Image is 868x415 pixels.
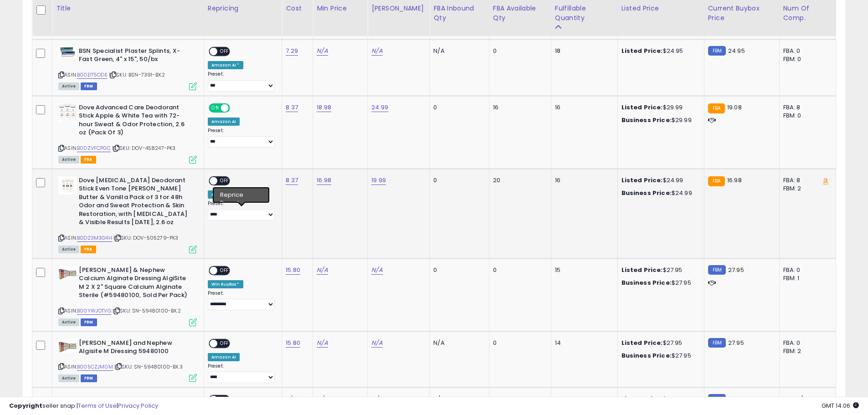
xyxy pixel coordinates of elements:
[58,47,77,58] img: 51B+VnhKvQL._SL40_.jpg
[210,104,221,112] span: ON
[555,266,611,274] div: 15
[56,4,200,13] div: Title
[727,176,742,184] span: 16.98
[113,234,179,241] span: | SKU: DOV-505279-PK3
[728,266,744,274] span: 27.95
[79,339,190,358] b: [PERSON_NAME] and Nephew Algisite M Dressing 59480100
[58,82,79,90] span: All listings currently available for purchase on Amazon
[433,266,482,274] div: 0
[229,104,243,112] span: OFF
[371,266,382,275] a: N/A
[621,189,672,197] b: Business Price:
[58,374,79,382] span: All listings currently available for purchase on Amazon
[621,176,663,184] b: Listed Price:
[58,176,197,252] div: ASIN:
[286,46,298,56] a: 7.29
[433,103,482,112] div: 0
[371,4,426,13] div: [PERSON_NAME]
[783,347,829,355] div: FBM: 2
[77,144,111,152] a: B0DZVFCPGC
[433,176,482,184] div: 0
[208,353,240,361] div: Amazon AI
[208,71,275,92] div: Preset:
[77,363,113,371] a: B005CZJM0M
[621,176,697,184] div: $24.99
[317,338,328,348] a: N/A
[708,176,725,186] small: FBA
[58,156,79,164] span: All listings currently available for purchase on Amazon
[621,351,672,360] b: Business Price:
[621,266,663,274] b: Listed Price:
[9,401,42,410] strong: Copyright
[555,339,611,347] div: 14
[81,374,97,382] span: FBM
[58,246,79,253] span: All listings currently available for purchase on Amazon
[217,47,232,55] span: OFF
[317,46,328,56] a: N/A
[621,103,663,112] b: Listed Price:
[58,339,197,381] div: ASIN:
[217,177,232,184] span: OFF
[113,307,181,314] span: | SKU: SN-59480100-BX.2
[621,116,672,124] b: Business Price:
[118,401,158,410] a: Privacy Policy
[79,266,190,302] b: [PERSON_NAME] & Nephew Calcium Alginate Dressing AlgiSite M 2 X 2" Square Calcium Alginate Steril...
[81,318,97,326] span: FBM
[286,338,300,348] a: 15.80
[58,266,197,325] div: ASIN:
[621,279,697,287] div: $27.95
[708,46,726,56] small: FBM
[783,339,829,347] div: FBA: 0
[621,266,697,274] div: $27.95
[208,4,278,13] div: Repricing
[58,176,77,195] img: 615S3HGoBGL._SL40_.jpg
[58,47,197,89] div: ASIN:
[783,47,829,55] div: FBA: 0
[555,103,611,112] div: 16
[708,103,725,113] small: FBA
[708,265,726,275] small: FBM
[783,176,829,184] div: FBA: 8
[77,234,112,242] a: B0D23M3G4H
[621,278,672,287] b: Business Price:
[77,307,111,315] a: B00YWJOTVG
[208,128,275,148] div: Preset:
[208,118,240,126] div: Amazon AI
[286,103,298,112] a: 8.37
[317,176,331,185] a: 16.98
[433,4,485,23] div: FBA inbound Qty
[317,103,331,112] a: 18.98
[58,266,77,280] img: 31AfIp4SmKL._SL40_.jpg
[493,103,544,112] div: 16
[555,176,611,184] div: 16
[58,318,79,326] span: All listings currently available for purchase on Amazon
[81,82,97,90] span: FBM
[433,339,482,347] div: N/A
[621,339,697,347] div: $27.95
[371,338,382,348] a: N/A
[783,274,829,282] div: FBM: 1
[371,46,382,56] a: N/A
[79,103,190,139] b: Dove Advanced Care Deodorant Stick Apple & White Tea with 72-hour Sweat & Odor Protection, 2.6 oz...
[286,266,300,275] a: 15.80
[112,144,176,152] span: | SKU: DOV-458247-PK3
[77,71,108,79] a: B00E1T5ODE
[783,184,829,193] div: FBM: 2
[621,47,697,55] div: $24.95
[493,266,544,274] div: 0
[555,4,614,23] div: Fulfillable Quantity
[78,401,117,410] a: Terms of Use
[708,4,776,23] div: Current Buybox Price
[371,103,388,112] a: 24.99
[493,4,547,23] div: FBA Available Qty
[433,47,482,55] div: N/A
[728,46,745,55] span: 24.95
[208,61,243,69] div: Amazon AI *
[621,103,697,112] div: $29.99
[783,112,829,120] div: FBM: 0
[317,4,364,13] div: Min Price
[493,47,544,55] div: 0
[317,266,328,275] a: N/A
[783,4,832,23] div: Num of Comp.
[783,103,829,112] div: FBA: 8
